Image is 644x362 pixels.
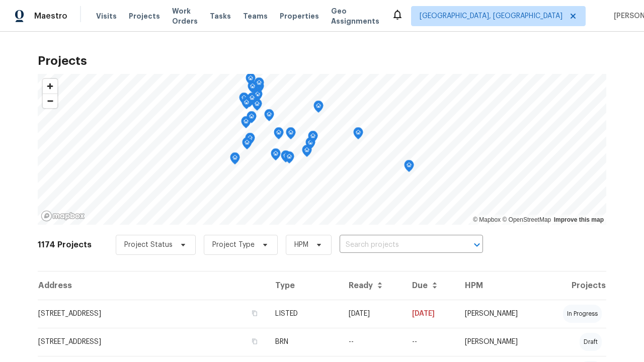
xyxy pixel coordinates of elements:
td: Resale COE 2025-09-23T00:00:00.000Z [404,328,457,356]
button: Zoom out [43,94,57,108]
td: [PERSON_NAME] [457,328,542,356]
span: Project Status [124,240,173,250]
div: Map marker [248,81,258,97]
a: OpenStreetMap [502,216,551,223]
div: Map marker [305,137,315,153]
div: Map marker [254,77,264,93]
td: [STREET_ADDRESS] [38,300,267,328]
div: Map marker [253,89,263,105]
th: Address [38,271,267,300]
div: Map marker [274,127,284,143]
div: draft [580,333,602,351]
th: Type [267,271,341,300]
th: Ready [341,271,404,300]
a: Improve this map [554,216,604,223]
div: Map marker [353,127,363,143]
div: Map marker [242,137,252,153]
canvas: Map [38,74,606,225]
button: Open [470,238,484,252]
div: Map marker [271,148,281,164]
div: Map marker [247,111,257,127]
button: Copy Address [250,309,259,318]
th: HPM [457,271,542,300]
th: Projects [542,271,606,300]
td: -- [341,328,404,356]
span: [GEOGRAPHIC_DATA], [GEOGRAPHIC_DATA] [420,11,562,21]
td: BRN [267,328,341,356]
td: [DATE] [404,300,457,328]
span: Zoom out [43,94,57,108]
div: in progress [563,305,602,323]
input: Search projects [340,237,455,253]
span: Teams [243,11,268,21]
div: Map marker [230,152,240,168]
td: LISTED [267,300,341,328]
button: Copy Address [250,337,259,346]
div: Map marker [404,160,414,175]
div: Map marker [239,93,249,108]
span: Projects [129,11,160,21]
div: Map marker [241,116,251,132]
span: Project Type [212,240,255,250]
div: Map marker [308,131,318,146]
div: Map marker [281,150,291,166]
div: Map marker [247,93,257,108]
div: Map marker [313,101,324,116]
span: Work Orders [172,6,198,26]
div: Map marker [245,95,255,111]
a: Mapbox homepage [41,210,85,222]
span: Tasks [210,13,231,20]
span: Geo Assignments [331,6,379,26]
div: Map marker [264,109,274,125]
span: Properties [280,11,319,21]
span: Visits [96,11,117,21]
td: [STREET_ADDRESS] [38,328,267,356]
span: Maestro [34,11,67,21]
div: Map marker [252,99,262,114]
button: Zoom in [43,79,57,94]
div: Map marker [246,73,256,88]
div: Map marker [286,127,296,143]
td: [DATE] [341,300,404,328]
div: Map marker [245,133,255,148]
span: HPM [294,240,308,250]
h2: Projects [38,56,606,66]
div: Map marker [242,97,252,113]
a: Mapbox [473,216,501,223]
div: Map marker [302,145,312,160]
div: Map marker [284,151,294,167]
td: [PERSON_NAME] [457,300,542,328]
h2: 1174 Projects [38,240,92,250]
th: Due [404,271,457,300]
